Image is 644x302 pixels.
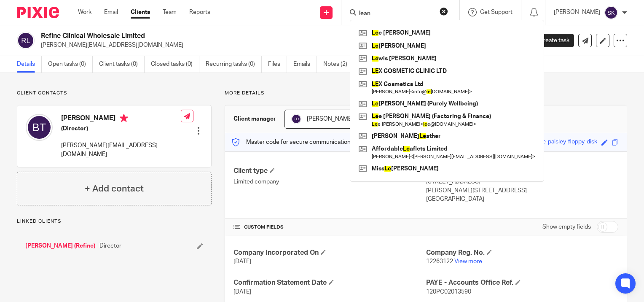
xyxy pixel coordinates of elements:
[480,9,513,15] span: Get Support
[440,7,448,16] button: Clear
[233,115,276,123] h3: Client manager
[233,278,426,287] h4: Confirmation Statement Date
[307,116,353,122] span: [PERSON_NAME]
[231,138,377,146] p: Master code for secure communications and files
[17,218,212,225] p: Linked clients
[323,56,354,73] a: Notes (2)
[426,278,618,287] h4: PAYE - Accounts Office Ref.
[233,167,426,175] h4: Client type
[17,7,59,18] img: Pixie
[104,8,118,16] a: Email
[17,32,35,49] img: svg%3E
[78,8,91,16] a: Work
[426,186,618,195] p: [PERSON_NAME][STREET_ADDRESS]
[233,259,251,264] span: [DATE]
[225,90,627,97] p: More details
[17,56,42,73] a: Details
[163,8,177,16] a: Team
[41,41,513,49] p: [PERSON_NAME][EMAIL_ADDRESS][DOMAIN_NAME]
[426,195,618,203] p: [GEOGRAPHIC_DATA]
[85,182,144,195] h4: + Add contact
[293,56,317,73] a: Emails
[233,289,251,295] span: [DATE]
[542,223,591,231] label: Show empty fields
[233,178,426,186] p: Limited company
[131,8,150,16] a: Clients
[26,114,53,141] img: svg%3E
[426,248,618,257] h4: Company Reg. No.
[358,10,434,18] input: Search
[48,56,93,73] a: Open tasks (0)
[426,289,471,295] span: 120PC02013590
[206,56,262,73] a: Recurring tasks (0)
[604,6,618,19] img: svg%3E
[525,34,574,47] a: Create task
[120,114,128,122] i: Primary
[454,259,482,264] a: View more
[233,248,426,257] h4: Company Incorporated On
[189,8,210,16] a: Reports
[291,114,301,124] img: svg%3E
[554,8,600,16] p: [PERSON_NAME]
[233,224,426,231] h4: CUSTOM FIELDS
[99,56,145,73] a: Client tasks (0)
[268,56,287,73] a: Files
[99,242,121,250] span: Director
[61,124,181,133] h5: (Director)
[151,56,199,73] a: Closed tasks (0)
[426,259,453,264] span: 12263122
[483,138,597,147] div: established-aquamarine-paisley-floppy-disk
[41,32,418,40] h2: Refine Clinical Wholesale Limited
[17,90,212,97] p: Client contacts
[61,141,181,159] p: [PERSON_NAME][EMAIL_ADDRESS][DOMAIN_NAME]
[25,242,95,250] a: [PERSON_NAME] (Refine)
[426,178,618,186] p: [STREET_ADDRESS]
[61,114,181,124] h4: [PERSON_NAME]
